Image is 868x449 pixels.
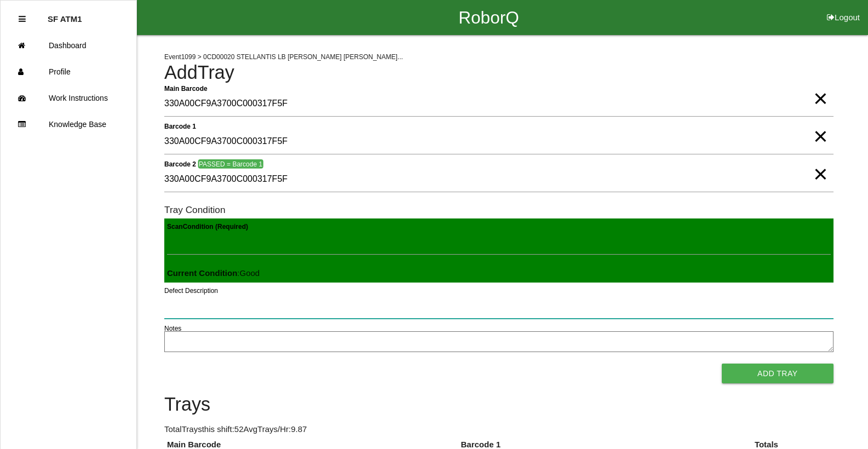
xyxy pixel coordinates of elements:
span: Clear Input [813,114,827,136]
a: Profile [1,59,136,85]
span: Clear Input [813,152,827,174]
a: Knowledge Base [1,111,136,137]
a: Dashboard [1,32,136,59]
h4: Trays [164,394,833,415]
label: Notes [164,324,181,333]
label: Defect Description [164,286,218,296]
h4: Add Tray [164,62,833,83]
span: Clear Input [813,77,827,99]
span: : Good [167,268,260,278]
b: Barcode 1 [164,122,196,130]
h6: Tray Condition [164,205,833,215]
span: PASSED = Barcode 1 [198,159,263,169]
b: Main Barcode [164,84,208,92]
button: Add Tray [722,364,833,383]
a: Work Instructions [1,85,136,111]
p: SF ATM1 [48,6,82,24]
span: Event 1099 > 0CD00020 STELLANTIS LB [PERSON_NAME] [PERSON_NAME]... [164,53,403,61]
input: Required [164,91,833,117]
p: Total Trays this shift: 52 Avg Trays /Hr: 9.87 [164,423,833,436]
b: Scan Condition (Required) [167,223,248,231]
b: Current Condition [167,268,237,278]
div: Close [19,6,26,32]
b: Barcode 2 [164,160,196,168]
